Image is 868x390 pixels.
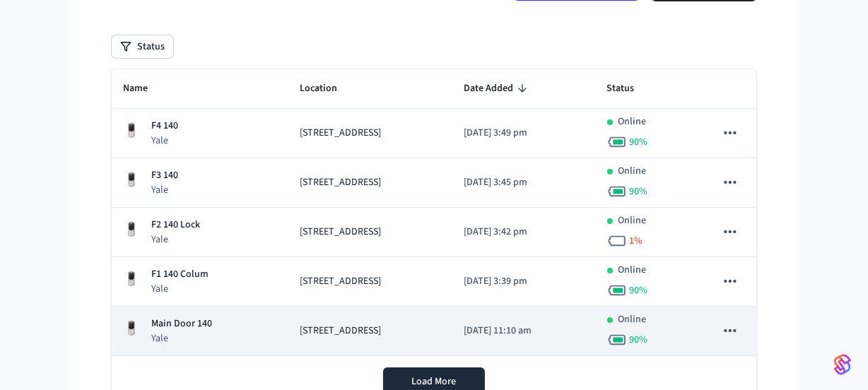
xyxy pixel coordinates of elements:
[618,263,647,278] p: Online
[151,331,212,345] p: Yale
[630,135,648,149] span: 90 %
[464,274,584,289] p: [DATE] 3:39 pm
[300,78,356,100] span: Location
[123,78,166,100] span: Name
[630,234,643,248] span: 1 %
[151,317,212,331] p: Main Door 140
[123,221,140,238] img: Yale Assure Touchscreen Wifi Smart Lock, Satin Nickel, Front
[464,126,584,141] p: [DATE] 3:49 pm
[151,267,209,282] p: F1 140 Colum
[151,218,200,232] p: F2 140 Lock
[630,283,648,297] span: 90 %
[123,172,140,189] img: Yale Assure Touchscreen Wifi Smart Lock, Satin Nickel, Front
[151,232,200,247] p: Yale
[834,353,851,376] img: SeamLogoGradient.69752ec5.svg
[300,175,381,190] span: [STREET_ADDRESS]
[464,324,584,338] p: [DATE] 11:10 am
[300,324,381,338] span: [STREET_ADDRESS]
[464,175,584,190] p: [DATE] 3:45 pm
[300,274,381,289] span: [STREET_ADDRESS]
[618,213,647,228] p: Online
[618,312,647,327] p: Online
[630,333,648,347] span: 90 %
[123,320,140,337] img: Yale Assure Touchscreen Wifi Smart Lock, Satin Nickel, Front
[300,225,381,240] span: [STREET_ADDRESS]
[151,183,178,197] p: Yale
[112,69,756,356] table: sticky table
[630,184,648,199] span: 90 %
[151,134,178,148] p: Yale
[618,164,647,179] p: Online
[464,225,584,240] p: [DATE] 3:42 pm
[412,374,457,389] span: Load More
[151,119,178,134] p: F4 140
[300,126,381,141] span: [STREET_ADDRESS]
[618,114,647,129] p: Online
[123,122,140,139] img: Yale Assure Touchscreen Wifi Smart Lock, Satin Nickel, Front
[151,168,178,183] p: F3 140
[112,35,173,58] button: Status
[607,78,653,100] span: Status
[123,271,140,288] img: Yale Assure Touchscreen Wifi Smart Lock, Satin Nickel, Front
[464,78,532,100] span: Date Added
[151,282,209,296] p: Yale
